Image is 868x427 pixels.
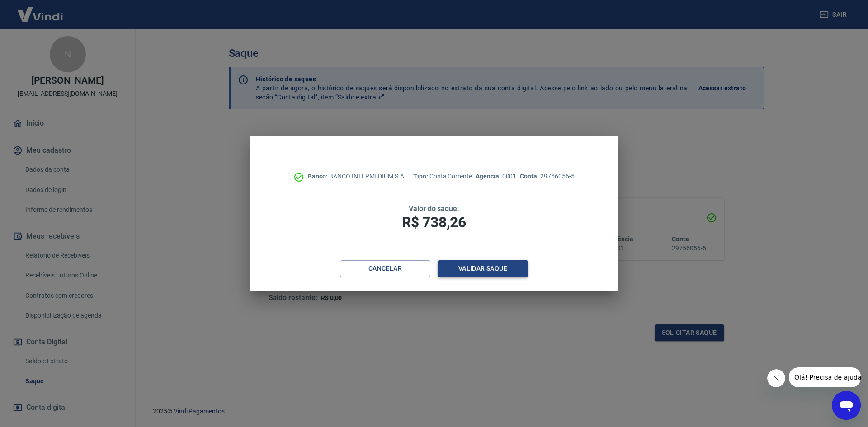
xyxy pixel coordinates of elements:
[402,214,466,231] span: R$ 738,26
[476,172,516,181] p: 0001
[340,260,430,277] button: Cancelar
[438,260,528,277] button: Validar saque
[308,173,329,180] span: Banco:
[476,173,502,180] span: Agência:
[413,173,429,180] span: Tipo:
[409,204,459,213] span: Valor do saque:
[520,172,574,181] p: 29756056-5
[789,367,861,387] iframe: Mensagem da empresa
[767,369,785,387] iframe: Fechar mensagem
[5,6,76,14] span: Olá! Precisa de ajuda?
[520,173,540,180] span: Conta:
[832,391,861,420] iframe: Botão para abrir a janela de mensagens
[308,172,406,181] p: BANCO INTERMEDIUM S.A.
[413,172,472,181] p: Conta Corrente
